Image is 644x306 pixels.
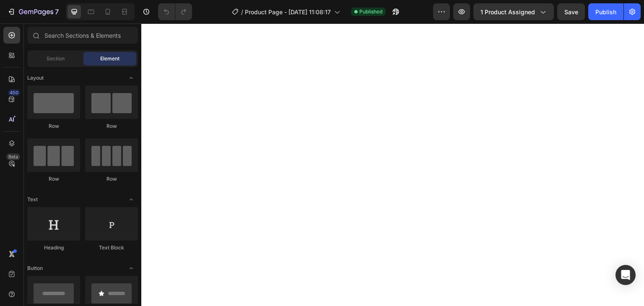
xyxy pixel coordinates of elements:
[85,244,138,252] div: Text Block
[55,7,59,17] p: 7
[125,262,138,275] span: Toggle open
[359,8,382,16] span: Published
[8,89,20,96] div: 450
[557,3,585,20] button: Save
[100,55,119,62] span: Element
[141,23,644,306] iframe: Design area
[85,122,138,130] div: Row
[595,8,616,16] div: Publish
[158,3,192,20] div: Undo/Redo
[473,3,554,20] button: 1 product assigned
[27,244,80,252] div: Heading
[47,55,65,62] span: Section
[3,3,62,20] button: 7
[27,74,44,82] span: Layout
[27,122,80,130] div: Row
[125,71,138,85] span: Toggle open
[27,196,38,203] span: Text
[564,8,578,16] span: Save
[615,265,636,285] div: Open Intercom Messenger
[480,8,535,16] span: 1 product assigned
[245,8,331,16] span: Product Page - [DATE] 11:08:17
[6,153,20,160] div: Beta
[27,265,43,272] span: Button
[125,193,138,206] span: Toggle open
[588,3,623,20] button: Publish
[241,8,243,16] span: /
[85,175,138,183] div: Row
[27,175,80,183] div: Row
[27,27,138,44] input: Search Sections & Elements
